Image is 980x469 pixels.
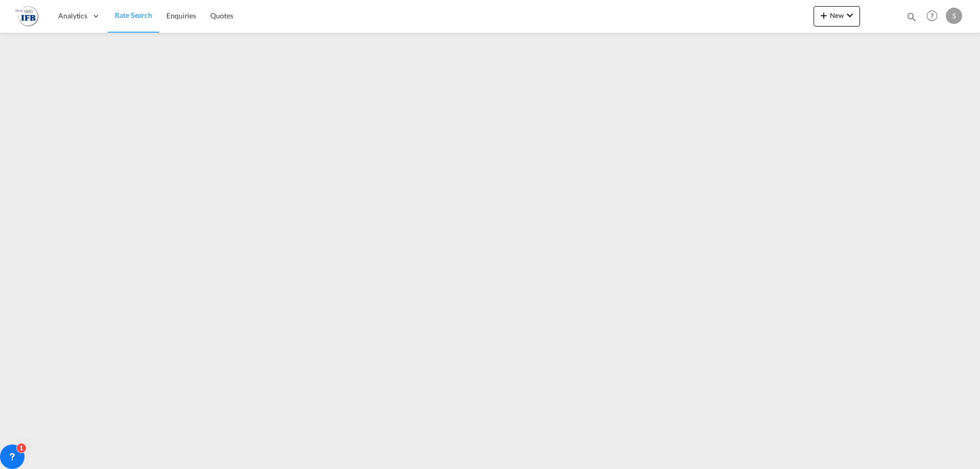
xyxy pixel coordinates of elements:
[166,11,196,20] span: Enquiries
[210,11,233,20] span: Quotes
[946,8,962,24] div: S
[15,5,38,28] img: de31bbe0256b11eebba44b54815f083d.png
[814,6,860,27] button: icon-plus 400-fgNewicon-chevron-down
[818,11,856,19] span: New
[906,11,917,22] md-icon: icon-magnify
[844,9,856,21] md-icon: icon-chevron-down
[906,11,917,27] div: icon-magnify
[115,11,152,19] span: Rate Search
[58,11,87,21] span: Analytics
[923,7,941,24] span: Help
[818,9,830,21] md-icon: icon-plus 400-fg
[923,7,946,26] div: Help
